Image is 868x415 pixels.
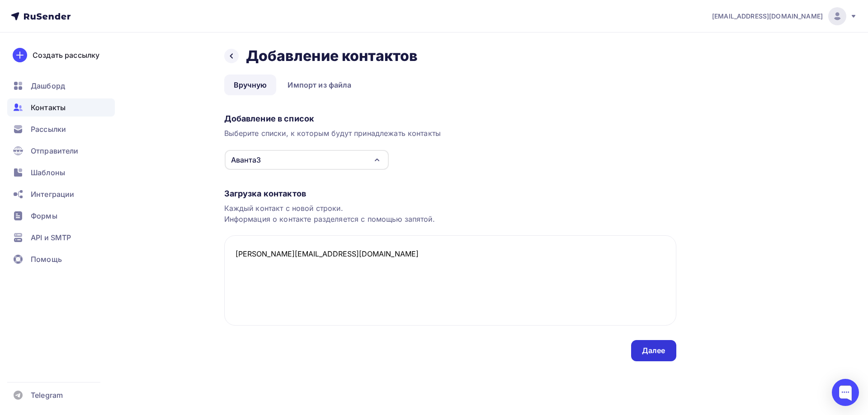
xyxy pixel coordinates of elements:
[712,12,823,21] span: [EMAIL_ADDRESS][DOMAIN_NAME]
[7,98,115,117] a: Контакты
[33,50,99,61] div: Создать рассылку
[31,254,62,265] span: Помощь
[7,207,115,225] a: Формы
[224,188,676,199] div: Загрузка контактов
[224,203,676,224] div: Каждый контакт с новой строки. Информация о контакте разделяется с помощью запятой.
[224,149,389,170] button: Аванта3
[712,7,857,25] a: [EMAIL_ADDRESS][DOMAIN_NAME]
[31,145,79,156] span: Отправители
[7,77,115,95] a: Дашборд
[31,210,57,221] span: Формы
[231,154,261,165] div: Аванта3
[7,120,115,138] a: Рассылки
[224,113,676,124] div: Добавление в список
[224,128,676,139] div: Выберите списки, к которым будут принадлежать контакты
[7,163,115,182] a: Шаблоны
[246,47,418,65] h2: Добавление контактов
[31,232,71,243] span: API и SMTP
[278,75,361,95] a: Импорт из файла
[642,345,665,356] div: Далее
[31,390,63,401] span: Telegram
[31,167,65,178] span: Шаблоны
[31,189,74,200] span: Интеграции
[31,80,65,91] span: Дашборд
[224,75,277,95] a: Вручную
[31,102,66,113] span: Контакты
[31,124,66,135] span: Рассылки
[7,142,115,160] a: Отправители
